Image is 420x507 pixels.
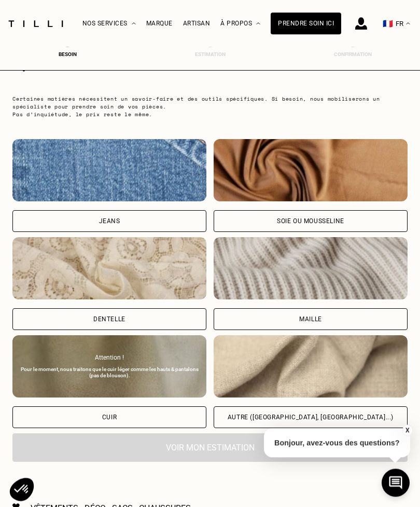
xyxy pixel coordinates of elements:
button: X [402,424,412,436]
img: Menu déroulant à propos [256,22,260,25]
img: menu déroulant [406,22,410,25]
div: Cuir [102,414,117,420]
img: icône connexion [355,17,367,30]
img: Tilli retouche vos vêtements en Jeans [12,139,206,201]
a: Artisan [183,20,211,27]
div: Dentelle [93,316,125,322]
div: Estimation [189,51,231,57]
a: Marque [146,20,173,27]
a: Prendre soin ici [271,12,341,34]
img: Logo du service de couturière Tilli [5,20,67,27]
div: Besoin [47,51,88,57]
img: Tilli retouche vos vêtements en Autre (coton, jersey...) [214,335,408,398]
div: Jeans [99,218,120,224]
div: À propos [220,1,260,47]
img: Tilli retouche vos vêtements en Dentelle [12,237,206,299]
div: Nos services [82,1,136,47]
div: Pour le moment, nous traitons que le cuir léger comme les hauts & pantalons (pas de blouson). [18,366,201,379]
img: Tilli retouche vos vêtements en Soie ou mousseline [214,139,408,201]
button: 🇫🇷 FR [377,1,415,47]
img: Tilli retouche vos vêtements en Maille [214,237,408,299]
div: Autre ([GEOGRAPHIC_DATA], [GEOGRAPHIC_DATA]...) [228,414,394,420]
div: Maille [299,316,322,322]
img: Menu déroulant [132,22,136,25]
div: Attention ! [18,354,201,361]
span: 🇫🇷 [383,19,393,29]
p: Certaines matières nécessitent un savoir-faire et des outils spécifiques. Si besoin, nous mobilis... [12,95,408,118]
p: Bonjour, avez-vous des questions? [264,428,410,457]
div: Soie ou mousseline [277,218,344,224]
div: Confirmation [332,51,373,57]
